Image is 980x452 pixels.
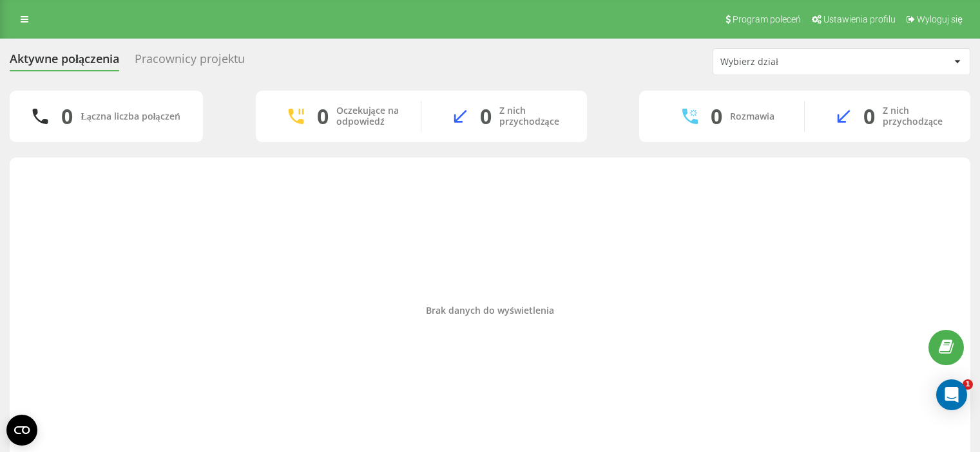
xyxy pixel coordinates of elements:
[720,57,874,68] div: Wybierz dział
[883,105,951,127] div: Z nich przychodzące
[730,111,774,122] div: Rozmawia
[6,415,37,446] button: Open CMP widget
[20,305,960,316] div: Brak danych do wyświetlenia
[863,104,875,129] div: 0
[135,52,245,72] div: Pracownicy projektu
[336,105,401,127] div: Oczekujące na odpowiedź
[711,104,722,129] div: 0
[733,14,801,24] span: Program poleceń
[61,104,73,129] div: 0
[823,14,896,24] span: Ustawienia profilu
[963,379,973,390] span: 1
[936,379,967,410] div: Open Intercom Messenger
[499,105,568,127] div: Z nich przychodzące
[480,104,492,129] div: 0
[317,104,329,129] div: 0
[81,111,180,122] div: Łączna liczba połączeń
[10,52,119,72] div: Aktywne połączenia
[917,14,963,24] span: Wyloguj się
